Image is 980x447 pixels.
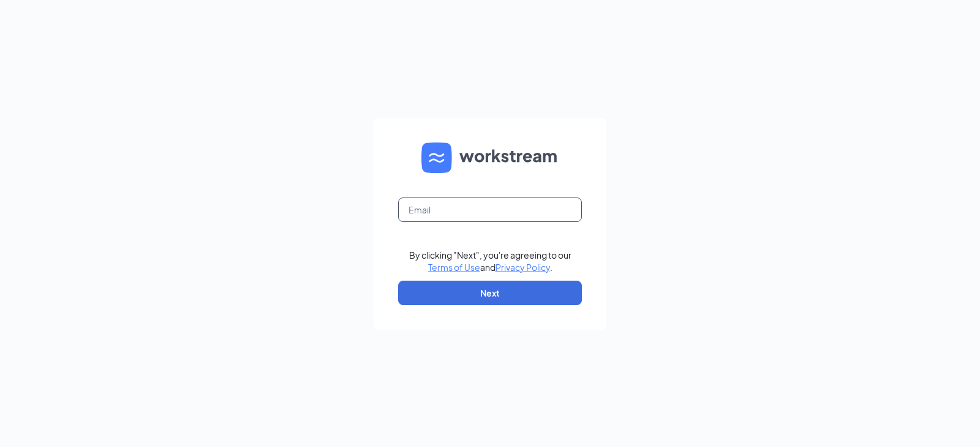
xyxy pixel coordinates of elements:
a: Privacy Policy [496,262,550,273]
button: Next [398,281,582,305]
a: Terms of Use [428,262,480,273]
div: By clicking "Next", you're agreeing to our and . [409,249,571,273]
img: WS logo and Workstream text [421,142,559,173]
input: Email [398,198,582,222]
